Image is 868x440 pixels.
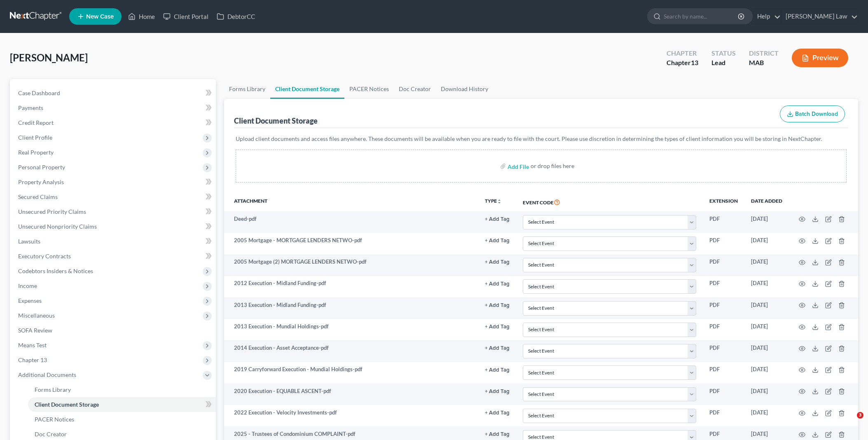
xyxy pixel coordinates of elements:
a: Home [124,9,159,24]
span: Codebtors Insiders & Notices [18,267,93,274]
a: PACER Notices [344,79,394,99]
span: PACER Notices [35,416,74,423]
td: PDF [703,384,744,405]
td: [DATE] [744,297,789,319]
span: Additional Documents [18,371,76,378]
i: unfold_more [497,199,502,204]
button: + Add Tag [485,367,510,373]
span: Real Property [18,149,54,156]
a: + Add Tag [485,365,510,373]
span: Forms Library [35,386,71,393]
a: Property Analysis [12,175,216,190]
a: Client Document Storage [28,397,216,412]
a: Client Portal [159,9,213,24]
button: + Add Tag [485,432,510,437]
button: + Add Tag [485,217,510,222]
td: 2020 Execution - EQUABLE ASCENT-pdf [224,384,478,405]
a: Credit Report [12,115,216,130]
span: Payments [18,104,43,111]
div: Client Document Storage [234,116,318,126]
button: + Add Tag [485,303,510,308]
span: SOFA Review [18,327,52,334]
span: [PERSON_NAME] [10,51,88,63]
p: Upload client documents and access files anywhere. These documents will be available when you are... [236,135,847,143]
td: 2014 Execution - Asset Acceptance-pdf [224,340,478,362]
input: Search by name... [664,9,739,24]
td: 2013 Execution - Midland Funding-pdf [224,297,478,319]
a: + Add Tag [485,323,510,330]
span: Chapter 13 [18,356,47,363]
a: Doc Creator [394,79,436,99]
td: [DATE] [744,362,789,384]
span: Batch Download [795,110,838,117]
th: Date added [744,192,789,211]
td: PDF [703,340,744,362]
td: [DATE] [744,211,789,233]
td: PDF [703,233,744,254]
span: Doc Creator [35,431,67,438]
a: Help [753,9,781,24]
td: [DATE] [744,319,789,340]
td: [DATE] [744,255,789,276]
td: 2019 Carryforward Execution - Mundial Holdings-pdf [224,362,478,384]
span: New Case [86,14,114,20]
button: + Add Tag [485,260,510,265]
a: SOFA Review [12,323,216,338]
a: + Add Tag [485,215,510,223]
td: [DATE] [744,384,789,405]
div: Status [711,49,736,58]
a: + Add Tag [485,258,510,266]
span: Case Dashboard [18,89,60,96]
button: + Add Tag [485,410,510,416]
button: Preview [792,49,848,67]
span: Secured Claims [18,193,58,200]
a: Secured Claims [12,190,216,204]
td: [DATE] [744,276,789,297]
div: MAB [749,58,779,68]
a: Unsecured Priority Claims [12,204,216,219]
a: + Add Tag [485,387,510,395]
a: + Add Tag [485,344,510,352]
td: [DATE] [744,405,789,426]
td: 2022 Execution - Velocity Investments-pdf [224,405,478,426]
span: Credit Report [18,119,54,126]
a: [PERSON_NAME] Law [781,9,858,24]
a: DebtorCC [213,9,259,24]
span: Property Analysis [18,178,64,185]
td: PDF [703,276,744,297]
td: [DATE] [744,340,789,362]
span: Personal Property [18,164,65,171]
a: Client Document Storage [270,79,344,99]
a: Unsecured Nonpriority Claims [12,219,216,234]
button: Batch Download [780,105,845,123]
div: District [749,49,779,58]
a: Case Dashboard [12,86,216,101]
span: Client Document Storage [35,401,99,408]
button: + Add Tag [485,281,510,287]
a: + Add Tag [485,236,510,244]
td: 2005 Mortgage - MORTGAGE LENDERS NETWO-pdf [224,233,478,254]
span: Expenses [18,297,42,304]
span: Income [18,282,37,289]
span: Miscellaneous [18,312,55,319]
span: Means Test [18,342,47,349]
a: Lawsuits [12,234,216,249]
a: PACER Notices [28,412,216,427]
div: Chapter [667,58,698,68]
span: Lawsuits [18,238,40,245]
a: Forms Library [28,382,216,397]
td: Deed-pdf [224,211,478,233]
span: Unsecured Nonpriority Claims [18,223,97,230]
td: 2012 Execution - Midland Funding-pdf [224,276,478,297]
th: Extension [703,192,744,211]
td: PDF [703,362,744,384]
th: Event Code [516,192,703,211]
a: + Add Tag [485,409,510,417]
td: PDF [703,405,744,426]
span: 13 [691,59,698,66]
a: Download History [436,79,493,99]
span: Client Profile [18,134,52,141]
td: PDF [703,255,744,276]
button: TYPEunfold_more [485,199,502,204]
button: + Add Tag [485,324,510,330]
